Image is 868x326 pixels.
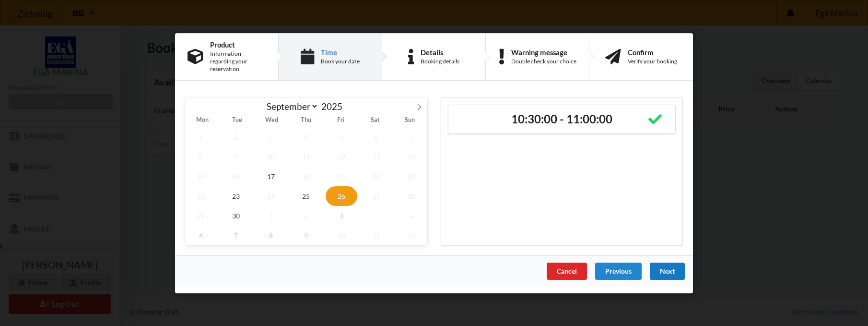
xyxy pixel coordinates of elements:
[255,225,287,245] span: October 8, 2025
[396,225,427,245] span: October 12, 2025
[326,166,357,186] span: September 19, 2025
[321,48,360,56] div: Time
[628,58,677,65] div: Verify your booking
[220,127,252,146] span: September 2, 2025
[220,225,252,245] span: October 7, 2025
[255,205,287,225] span: October 1, 2025
[291,205,322,225] span: October 2, 2025
[326,127,357,146] span: September 5, 2025
[255,127,287,146] span: September 3, 2025
[254,117,289,123] span: Wed
[326,146,357,166] span: September 12, 2025
[421,48,459,56] div: Details
[511,58,576,65] div: Double check your choice
[511,48,576,56] div: Warning message
[321,58,360,65] div: Book your date
[255,186,287,205] span: September 24, 2025
[185,205,217,225] span: September 29, 2025
[326,225,357,245] span: October 10, 2025
[185,117,220,123] span: Mon
[326,205,357,225] span: October 3, 2025
[361,127,392,146] span: September 6, 2025
[547,262,587,279] div: Cancel
[255,166,287,186] span: September 17, 2025
[291,127,322,146] span: September 4, 2025
[220,146,252,166] span: September 9, 2025
[396,127,427,146] span: September 7, 2025
[185,146,217,166] span: September 8, 2025
[291,166,322,186] span: September 18, 2025
[185,225,217,245] span: October 6, 2025
[185,127,217,146] span: September 1, 2025
[220,186,252,205] span: September 23, 2025
[393,117,427,123] span: Sun
[291,146,322,166] span: September 11, 2025
[185,166,217,186] span: September 15, 2025
[396,186,427,205] span: September 28, 2025
[396,166,427,186] span: September 21, 2025
[396,205,427,225] span: October 5, 2025
[291,225,322,245] span: October 9, 2025
[210,40,266,48] div: Product
[361,186,392,205] span: September 27, 2025
[318,101,350,112] input: Year
[220,166,252,186] span: September 16, 2025
[220,117,254,123] span: Tue
[650,262,685,279] div: Next
[326,186,357,205] span: September 26, 2025
[358,117,393,123] span: Sat
[628,48,677,56] div: Confirm
[220,205,252,225] span: September 30, 2025
[361,205,392,225] span: October 4, 2025
[455,111,669,126] h2: 10:30:00 - 11:00:00
[289,117,323,123] span: Thu
[595,262,642,279] div: Previous
[262,100,319,112] select: Month
[210,50,266,73] div: Information regarding your reservation
[361,225,392,245] span: October 11, 2025
[396,146,427,166] span: September 14, 2025
[361,146,392,166] span: September 13, 2025
[291,186,322,205] span: September 25, 2025
[361,166,392,186] span: September 20, 2025
[324,117,358,123] span: Fri
[255,146,287,166] span: September 10, 2025
[421,58,459,65] div: Booking details
[185,186,217,205] span: September 22, 2025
